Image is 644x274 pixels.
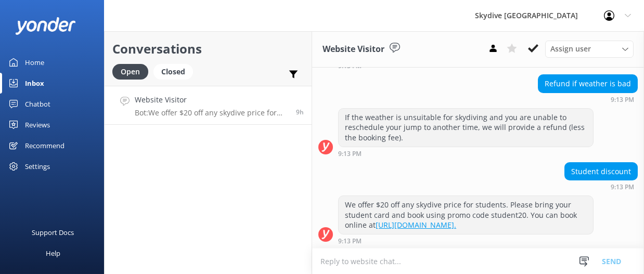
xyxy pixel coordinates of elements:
[25,114,50,135] div: Reviews
[153,64,193,80] div: Closed
[376,220,456,230] a: [URL][DOMAIN_NAME].
[339,109,593,147] div: If the weather is unsuitable for skydiving and you are unable to reschedule your jump to another ...
[25,156,50,177] div: Settings
[323,43,384,56] h3: Website Visitor
[338,150,594,157] div: 09:13pm 17-Aug-2025 (UTC +12:00) Pacific/Auckland
[112,64,148,80] div: Open
[16,17,75,34] img: yonder-white-logo.png
[25,52,44,73] div: Home
[565,163,637,180] div: Student discount
[135,94,288,106] h4: Website Visitor
[46,243,60,264] div: Help
[25,73,44,94] div: Inbox
[339,196,593,234] div: We offer $20 off any skydive price for students. Please bring your student card and book using pr...
[25,135,65,156] div: Recommend
[611,97,634,103] strong: 9:13 PM
[112,39,304,59] h2: Conversations
[112,66,153,77] a: Open
[135,108,288,118] p: Bot: We offer $20 off any skydive price for students. Please bring your student card and book usi...
[338,62,594,69] div: 09:13pm 17-Aug-2025 (UTC +12:00) Pacific/Auckland
[538,75,637,93] div: Refund if weather is bad
[545,41,634,57] div: Assign User
[25,94,50,114] div: Chatbot
[538,96,638,103] div: 09:13pm 17-Aug-2025 (UTC +12:00) Pacific/Auckland
[338,151,362,157] strong: 9:13 PM
[338,63,362,69] strong: 9:13 PM
[550,43,591,55] span: Assign user
[564,183,638,190] div: 09:13pm 17-Aug-2025 (UTC +12:00) Pacific/Auckland
[105,86,312,125] a: Website VisitorBot:We offer $20 off any skydive price for students. Please bring your student car...
[611,184,634,190] strong: 9:13 PM
[338,237,594,244] div: 09:13pm 17-Aug-2025 (UTC +12:00) Pacific/Auckland
[153,66,198,77] a: Closed
[296,108,304,116] span: 09:13pm 17-Aug-2025 (UTC +12:00) Pacific/Auckland
[32,222,74,243] div: Support Docs
[338,238,362,244] strong: 9:13 PM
